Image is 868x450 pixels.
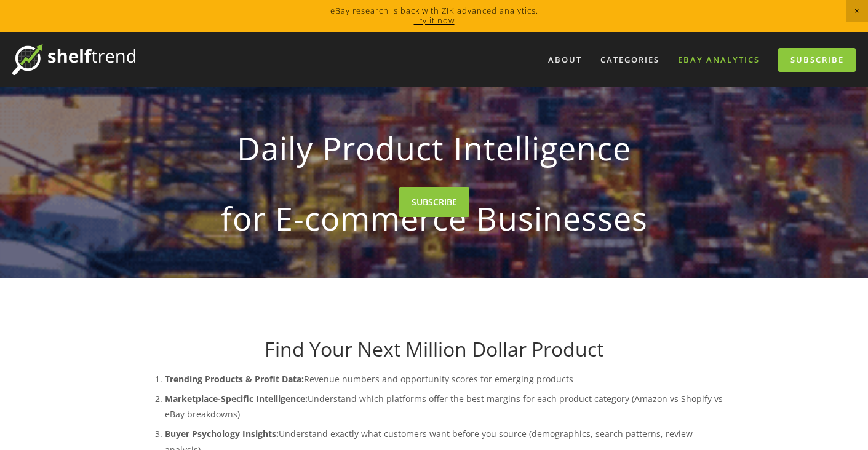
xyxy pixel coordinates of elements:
[592,50,667,70] div: Categories
[140,337,728,361] h1: Find Your Next Million Dollar Product
[12,44,135,75] img: ShelfTrend
[414,15,455,26] a: Try it now
[165,393,308,405] strong: Marketplace-Specific Intelligence:
[399,187,469,217] a: SUBSCRIBE
[670,50,768,70] a: eBay Analytics
[540,50,590,70] a: About
[160,189,709,247] strong: for E-commerce Businesses
[778,48,856,72] a: Subscribe
[160,119,709,177] strong: Daily Product Intelligence
[165,391,728,422] p: Understand which platforms offer the best margins for each product category (Amazon vs Shopify vs...
[165,373,304,385] strong: Trending Products & Profit Data:
[165,428,279,440] strong: Buyer Psychology Insights:
[165,371,728,387] p: Revenue numbers and opportunity scores for emerging products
